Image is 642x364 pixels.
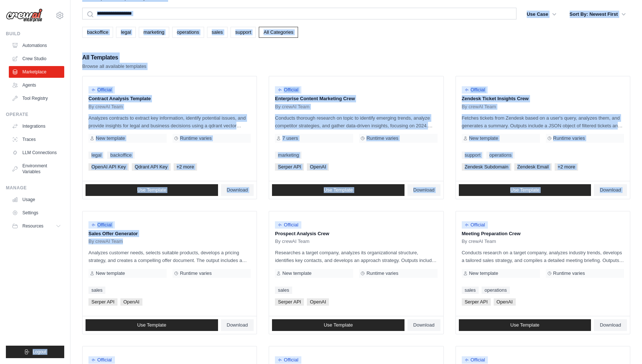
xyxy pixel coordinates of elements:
[413,187,435,193] span: Download
[6,31,64,37] div: Build
[9,160,64,178] a: Environment Variables
[9,134,64,145] a: Traces
[174,163,197,171] span: +2 more
[482,287,510,294] a: operations
[221,319,254,331] a: Download
[96,135,125,141] span: New template
[275,356,301,364] span: Official
[462,163,511,171] span: Zendesk Subdomain
[6,185,64,191] div: Manage
[6,112,64,117] div: Operate
[600,322,621,328] span: Download
[459,184,591,196] a: Use Template
[272,319,405,331] a: Use Template
[459,319,591,331] a: Use Template
[137,322,166,328] span: Use Template
[9,79,64,91] a: Agents
[510,187,539,193] span: Use Template
[88,239,123,244] span: By crewAI Team
[275,104,309,110] span: By crewAI Team
[462,230,624,237] p: Meeting Preparation Crew
[132,163,171,171] span: Qdrant API Key
[275,298,304,306] span: Serper API
[272,184,405,196] a: Use Template
[33,349,46,355] span: Logout
[6,346,64,358] button: Logout
[88,230,251,237] p: Sales Offer Generator
[120,298,142,306] span: OpenAI
[231,27,256,38] a: support
[6,8,43,22] img: Logo
[9,92,64,104] a: Tool Registry
[88,298,117,306] span: Serper API
[275,95,437,102] p: Enterprise Content Marketing Crew
[207,27,228,38] a: sales
[553,135,585,141] span: Runtime varies
[9,207,64,219] a: Settings
[282,270,311,276] span: New template
[82,52,146,63] h2: All Templates
[462,152,483,159] a: support
[565,8,630,21] button: Sort By: Newest First
[82,27,113,38] a: backoffice
[88,163,129,171] span: OpenAI API Key
[553,270,585,276] span: Runtime varies
[510,322,539,328] span: Use Template
[469,135,498,141] span: New template
[514,163,552,171] span: Zendesk Email
[462,239,496,244] span: By crewAI Team
[407,184,440,196] a: Download
[275,86,301,94] span: Official
[407,319,440,331] a: Download
[88,86,115,94] span: Official
[307,163,329,171] span: OpenAI
[462,356,488,364] span: Official
[9,53,64,65] a: Crew Studio
[469,270,498,276] span: New template
[9,120,64,132] a: Integrations
[282,135,298,141] span: 7 users
[107,152,134,159] a: backoffice
[462,249,624,264] p: Conducts research on a target company, analyzes industry trends, develops a tailored sales strate...
[462,298,491,306] span: Serper API
[462,86,488,94] span: Official
[9,66,64,78] a: Marketplace
[137,187,166,193] span: Use Template
[88,152,104,159] a: legal
[259,27,298,38] a: All Categories
[275,239,309,244] span: By crewAI Team
[221,184,254,196] a: Download
[88,221,115,229] span: Official
[9,40,64,51] a: Automations
[88,287,105,294] a: sales
[88,114,251,130] p: Analyzes contracts to extract key information, identify potential issues, and provide insights fo...
[139,27,169,38] a: marketing
[486,152,515,159] a: operations
[366,270,398,276] span: Runtime varies
[96,270,125,276] span: New template
[275,230,437,237] p: Prospect Analysis Crew
[172,27,204,38] a: operations
[116,27,135,38] a: legal
[275,163,304,171] span: Serper API
[88,356,115,364] span: Official
[88,104,123,110] span: By crewAI Team
[600,187,621,193] span: Download
[275,114,437,130] p: Conducts thorough research on topic to identify emerging trends, analyze competitor strategies, a...
[522,8,561,21] button: Use Case
[22,223,43,229] span: Resources
[88,95,251,102] p: Contract Analysis Template
[462,287,479,294] a: sales
[462,114,624,130] p: Fetches tickets from Zendesk based on a user's query, analyzes them, and generates a summary. Out...
[555,163,578,171] span: +2 more
[413,322,435,328] span: Download
[275,152,302,159] a: marketing
[86,319,218,331] a: Use Template
[366,135,398,141] span: Runtime varies
[307,298,329,306] span: OpenAI
[9,220,64,232] button: Resources
[594,184,627,196] a: Download
[227,187,248,193] span: Download
[324,322,353,328] span: Use Template
[86,184,218,196] a: Use Template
